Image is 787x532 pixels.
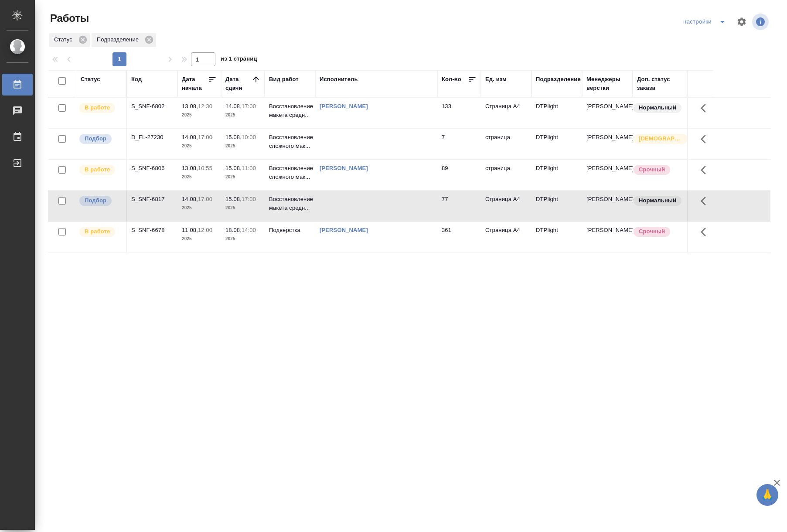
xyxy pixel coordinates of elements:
[695,98,716,119] button: Здесь прячутся важные кнопки
[182,142,217,150] p: 2025
[586,195,628,204] p: [PERSON_NAME]
[78,195,122,207] div: Можно подбирать исполнителей
[225,165,242,171] p: 15.08,
[225,235,260,243] p: 2025
[78,164,122,176] div: Исполнитель выполняет работу
[198,227,212,233] p: 12:00
[637,75,683,92] div: Доп. статус заказа
[225,173,260,181] p: 2025
[531,160,582,190] td: DTPlight
[78,133,122,145] div: Можно подбирать исполнителей
[54,35,75,44] p: Статус
[85,165,110,174] p: В работе
[481,129,531,159] td: страница
[269,164,311,181] p: Восстановление сложного мак...
[731,11,752,32] span: Настроить таблицу
[225,134,242,140] p: 15.08,
[586,75,628,92] div: Менеджеры верстки
[269,195,311,212] p: Восстановление макета средн...
[481,222,531,252] td: Страница А4
[225,204,260,212] p: 2025
[269,226,311,235] p: Подверстка
[182,235,217,243] p: 2025
[639,227,665,236] p: Срочный
[269,133,311,150] p: Восстановление сложного мак...
[531,129,582,159] td: DTPlight
[49,33,90,47] div: Статус
[131,195,173,204] div: S_SNF-6817
[756,484,778,506] button: 🙏
[586,164,628,173] p: [PERSON_NAME]
[639,103,676,112] p: Нормальный
[182,111,217,119] p: 2025
[481,98,531,128] td: Страница А4
[182,196,198,202] p: 14.08,
[639,196,676,205] p: Нормальный
[85,134,106,143] p: Подбор
[485,75,507,84] div: Ед. изм
[586,226,628,235] p: [PERSON_NAME]
[78,226,122,238] div: Исполнитель выполняет работу
[198,134,212,140] p: 17:00
[221,54,257,66] span: из 1 страниц
[437,222,481,252] td: 361
[48,11,89,25] span: Работы
[242,227,256,233] p: 14:00
[481,191,531,221] td: Страница А4
[225,111,260,119] p: 2025
[182,165,198,171] p: 13.08,
[320,75,358,84] div: Исполнитель
[760,486,775,504] span: 🙏
[586,102,628,111] p: [PERSON_NAME]
[182,134,198,140] p: 14.08,
[531,98,582,128] td: DTPlight
[639,165,665,174] p: Срочный
[131,75,142,84] div: Код
[531,222,582,252] td: DTPlight
[85,227,110,236] p: В работе
[442,75,461,84] div: Кол-во
[131,133,173,142] div: D_FL-27230
[198,165,212,171] p: 10:55
[182,173,217,181] p: 2025
[81,75,100,84] div: Статус
[78,102,122,114] div: Исполнитель выполняет работу
[92,33,156,47] div: Подразделение
[695,129,716,150] button: Здесь прячутся важные кнопки
[97,35,142,44] p: Подразделение
[481,160,531,190] td: страница
[320,227,368,233] a: [PERSON_NAME]
[752,14,770,30] span: Посмотреть информацию
[437,160,481,190] td: 89
[85,196,106,205] p: Подбор
[681,15,731,29] div: split button
[182,103,198,109] p: 13.08,
[85,103,110,112] p: В работе
[320,165,368,171] a: [PERSON_NAME]
[695,191,716,211] button: Здесь прячутся важные кнопки
[320,103,368,109] a: [PERSON_NAME]
[269,75,299,84] div: Вид работ
[182,204,217,212] p: 2025
[242,103,256,109] p: 17:00
[225,196,242,202] p: 15.08,
[437,129,481,159] td: 7
[225,75,252,92] div: Дата сдачи
[269,102,311,119] p: Восстановление макета средн...
[225,142,260,150] p: 2025
[242,134,256,140] p: 10:00
[182,227,198,233] p: 11.08,
[198,103,212,109] p: 12:30
[182,75,208,92] div: Дата начала
[695,160,716,181] button: Здесь прячутся важные кнопки
[531,191,582,221] td: DTPlight
[131,226,173,235] div: S_SNF-6678
[131,102,173,111] div: S_SNF-6802
[586,133,628,142] p: [PERSON_NAME]
[437,191,481,221] td: 77
[695,222,716,242] button: Здесь прячутся важные кнопки
[242,196,256,202] p: 17:00
[437,98,481,128] td: 133
[198,196,212,202] p: 17:00
[131,164,173,173] div: S_SNF-6806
